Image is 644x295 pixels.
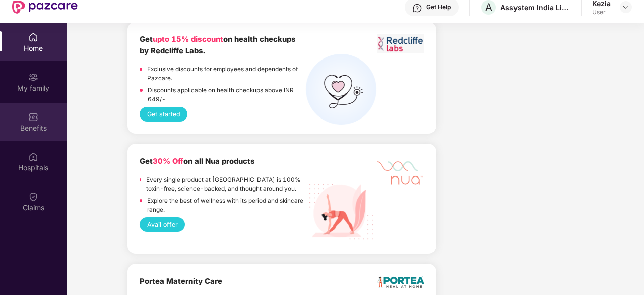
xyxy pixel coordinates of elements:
p: Explore the best of wellness with its period and skincare range. [147,196,305,215]
p: Exclusive discounts for employees and dependents of Pazcare. [147,65,305,83]
img: svg+xml;base64,PHN2ZyBpZD0iRHJvcGRvd24tMzJ4MzIiIHhtbG5zPSJodHRwOi8vd3d3LnczLm9yZy8yMDAwL3N2ZyIgd2... [622,3,630,11]
div: Get Help [426,3,451,11]
span: 30% Off [153,157,183,166]
img: Nua%20Products.png [306,176,376,247]
img: svg+xml;base64,PHN2ZyBpZD0iQmVuZWZpdHMiIHhtbG5zPSJodHRwOi8vd3d3LnczLm9yZy8yMDAwL3N2ZyIgd2lkdGg9Ij... [28,112,38,122]
b: Get on health checkups by Redcliffe Labs. [140,35,296,55]
p: Discounts applicable on health checkups above INR 649/- [148,86,306,104]
img: Screenshot%202023-06-01%20at%2011.51.45%20AM.png [377,34,424,53]
img: svg+xml;base64,PHN2ZyBpZD0iSGVscC0zMngzMiIgeG1sbnM9Imh0dHA6Ly93d3cudzMub3JnLzIwMDAvc3ZnIiB3aWR0aD... [412,3,422,13]
img: New Pazcare Logo [12,1,78,14]
div: User [592,8,611,16]
img: health%20check%20(1).png [306,54,376,125]
span: A [485,1,492,13]
img: svg+xml;base64,PHN2ZyB3aWR0aD0iMjAiIGhlaWdodD0iMjAiIHZpZXdCb3g9IjAgMCAyMCAyMCIgZmlsbD0ibm9uZSIgeG... [28,72,38,82]
img: svg+xml;base64,PHN2ZyBpZD0iSG9zcGl0YWxzIiB4bWxucz0iaHR0cDovL3d3dy53My5vcmcvMjAwMC9zdmciIHdpZHRoPS... [28,152,38,162]
button: Get started [140,107,187,122]
div: Assystem India Limited [500,3,571,12]
p: Every single product at [GEOGRAPHIC_DATA] is 100% toxin-free, science-backed, and thought around ... [146,175,306,194]
img: logo.png [377,276,424,288]
button: Avail offer [140,217,185,232]
b: Get on all Nua products [140,157,255,166]
img: svg+xml;base64,PHN2ZyBpZD0iSG9tZSIgeG1sbnM9Imh0dHA6Ly93d3cudzMub3JnLzIwMDAvc3ZnIiB3aWR0aD0iMjAiIG... [28,32,38,42]
img: Mask%20Group%20527.png [377,156,424,187]
span: upto 15% discount [153,35,223,44]
img: svg+xml;base64,PHN2ZyBpZD0iQ2xhaW0iIHhtbG5zPSJodHRwOi8vd3d3LnczLm9yZy8yMDAwL3N2ZyIgd2lkdGg9IjIwIi... [28,192,38,202]
b: Portea Maternity Care [140,277,222,286]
